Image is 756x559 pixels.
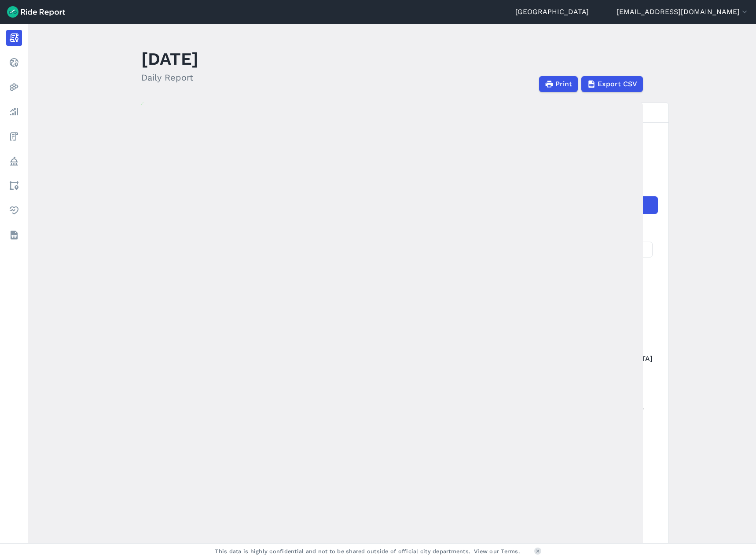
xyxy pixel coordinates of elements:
a: Health [6,202,22,218]
a: Areas [6,178,22,194]
a: Fees [6,129,22,144]
span: Export CSV [598,79,637,89]
h1: [DATE] [141,47,198,71]
a: Policy [6,153,22,169]
a: Datasets [6,227,22,243]
span: Print [555,79,572,89]
button: Export CSV [581,76,643,92]
a: Heatmaps [6,79,22,95]
a: Analyze [6,104,22,120]
a: Realtime [6,55,22,70]
a: View our Terms. [474,547,520,555]
h2: Daily Report [141,71,198,84]
a: [GEOGRAPHIC_DATA] [515,7,589,17]
img: Ride Report [7,6,65,18]
a: Report [6,30,22,46]
button: Print [539,76,578,92]
button: [EMAIL_ADDRESS][DOMAIN_NAME] [617,7,749,17]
